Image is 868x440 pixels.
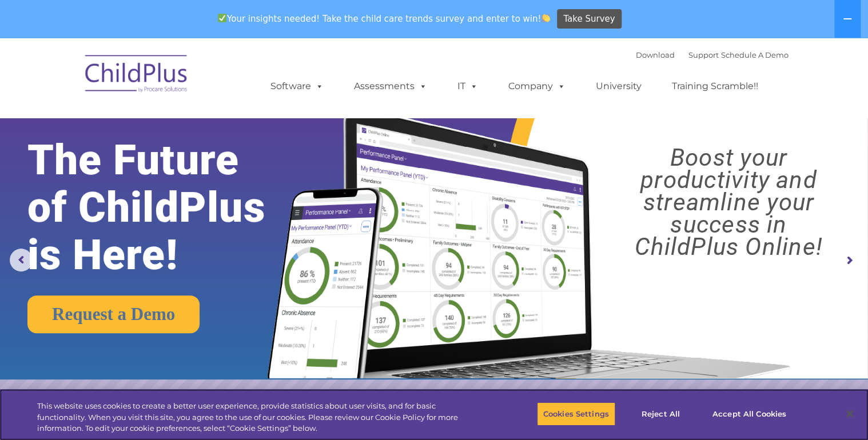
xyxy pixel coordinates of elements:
button: Accept All Cookies [706,402,793,426]
span: Take Survey [563,9,615,29]
div: This website uses cookies to create a better user experience, provide statistics about user visit... [37,401,477,434]
a: Software [259,75,335,98]
a: Company [497,75,577,98]
a: University [584,75,653,98]
a: Take Survey [557,9,622,29]
a: Request a Demo [27,295,200,333]
img: ChildPlus by Procare Solutions [79,47,194,104]
img: ✅ [218,14,226,22]
a: Training Scramble!! [660,75,770,98]
font: | [636,50,789,59]
button: Reject All [625,402,696,426]
button: Cookies Settings [537,402,615,426]
a: Support [688,50,719,59]
rs-layer: Boost your productivity and streamline your success in ChildPlus Online! [600,146,858,258]
img: 👏 [541,14,550,22]
span: Last name [159,75,194,84]
a: Download [636,50,675,59]
a: Schedule A Demo [721,50,789,59]
a: Assessments [343,75,439,98]
button: Close [837,401,862,426]
span: Phone number [159,122,208,131]
a: IT [446,75,489,98]
span: Your insights needed! Take the child care trends survey and enter to win! [213,7,555,30]
rs-layer: The Future of ChildPlus is Here! [27,137,305,279]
